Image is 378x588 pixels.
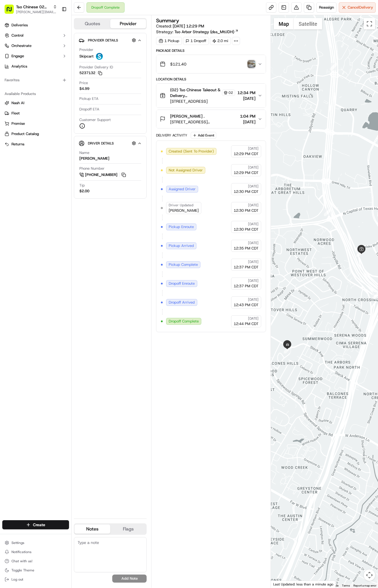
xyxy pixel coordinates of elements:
button: Log out [2,575,69,583]
span: 02 [229,90,233,95]
span: [DATE] [237,96,255,101]
button: Orchestrate [2,41,69,50]
span: Tso Arbor Strategy (dss_MtiJDH) [174,29,234,35]
div: Favorites [2,76,69,85]
span: [PERSON_NAME] [169,208,199,213]
button: Reassign [316,2,336,13]
h3: Summary [156,18,179,23]
div: Delivery Activity [156,133,187,138]
span: (02) Tso Chinese Takeout & Delivery [GEOGRAPHIC_DATA] [GEOGRAPHIC_DATA] Crossing Manager [170,87,220,98]
span: Dropoff ETA [79,107,99,112]
span: Deliveries [11,23,28,28]
span: Provider Delivery ID [79,65,113,70]
span: Pickup Complete [169,262,198,267]
span: Tip [79,183,85,188]
span: Customer Support [79,117,111,122]
span: Not Assigned Driver [169,168,203,173]
button: Chat with us! [2,557,69,565]
span: Driver Updated [169,203,193,207]
button: Toggle fullscreen view [364,18,375,29]
span: Log out [11,577,23,582]
span: 12:44 PM CDT [234,321,259,326]
button: CancelDelivery [339,2,376,13]
span: Product Catalog [11,131,39,136]
a: Open this area in Google Maps (opens a new window) [272,580,291,588]
span: 12:43 PM CDT [234,302,259,308]
button: Map camera controls [364,569,375,581]
span: Pickup ETA [79,96,99,101]
button: Add Event [191,132,216,139]
span: Create [33,522,45,528]
div: 6 [307,330,314,337]
span: [DATE] [248,241,259,245]
span: Cancel Delivery [348,5,373,10]
span: 12:29 PM CDT [234,151,259,157]
div: $2.00 [79,189,89,194]
img: photo_proof_of_delivery image [247,60,255,68]
div: Last Updated: less than a minute ago [271,581,336,588]
a: Returns [5,142,67,147]
button: 5237132 [79,70,102,76]
button: $121.40photo_proof_of_delivery image [156,55,265,73]
span: Dropoff Complete [169,319,199,324]
button: Provider Details [79,35,142,45]
span: [DATE] [248,222,259,226]
span: 12:29 PM CDT [234,170,259,175]
a: Tso Arbor Strategy (dss_MtiJDH) [174,29,239,35]
div: 1 Pickup [156,37,182,45]
span: $121.40 [170,61,186,67]
div: 1 [330,63,337,70]
span: Pickup Arrived [169,243,194,248]
span: 12:35 PM CDT [234,246,259,251]
span: 12:30 PM CDT [234,208,259,213]
span: Analytics [11,64,27,69]
a: Promise [5,121,67,126]
span: Fleet [11,111,20,116]
span: Dropoff Enroute [169,281,195,286]
button: Tso Chinese 02 Arbor[PERSON_NAME][EMAIL_ADDRESS][DOMAIN_NAME] [2,2,59,16]
button: Tso Chinese 02 Arbor [16,4,51,10]
span: Pickup Enroute [169,224,194,229]
button: Create [2,520,69,529]
span: [STREET_ADDRESS][PERSON_NAME] [170,119,237,125]
div: Package Details [156,48,266,53]
span: Notifications [11,550,31,554]
span: [DATE] [248,184,259,189]
span: [DATE] [248,316,259,321]
div: Location Details [156,77,266,82]
span: [DATE] 12:29 PM [173,23,204,29]
button: Product Catalog [2,129,69,138]
span: 1:04 PM [240,113,255,119]
span: [PERSON_NAME][EMAIL_ADDRESS][DOMAIN_NAME] [16,10,57,14]
span: [STREET_ADDRESS] [170,98,235,104]
span: [PHONE_NUMBER] [85,172,117,177]
button: Fleet [2,109,69,118]
a: Report a map error [353,584,376,587]
span: Provider Details [88,38,118,43]
div: 7 [284,346,291,353]
span: [DATE] [248,297,259,302]
button: Show street map [274,18,294,29]
span: [DATE] [248,165,259,170]
span: Dropoff Arrived [169,300,195,305]
a: Deliveries [2,21,69,30]
a: Terms (opens in new tab) [342,584,350,587]
span: $4.99 [79,86,89,91]
button: Show satellite imagery [294,18,322,29]
span: [DATE] [248,260,259,264]
button: Promise [2,119,69,128]
span: Toggle Theme [11,568,34,573]
span: Created: [156,23,204,29]
span: Provider [79,47,93,52]
span: Created (Sent To Provider) [169,149,214,154]
a: Analytics [2,62,69,71]
span: Settings [11,541,24,545]
button: Flags [110,524,146,534]
a: Nash AI [5,100,67,106]
span: Nash AI [11,100,24,106]
span: Engage [11,54,24,59]
span: Assigned Driver [169,187,196,192]
button: [PERSON_NAME] .[STREET_ADDRESS][PERSON_NAME]1:04 PM[DATE] [156,110,265,128]
img: Google [272,580,291,588]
